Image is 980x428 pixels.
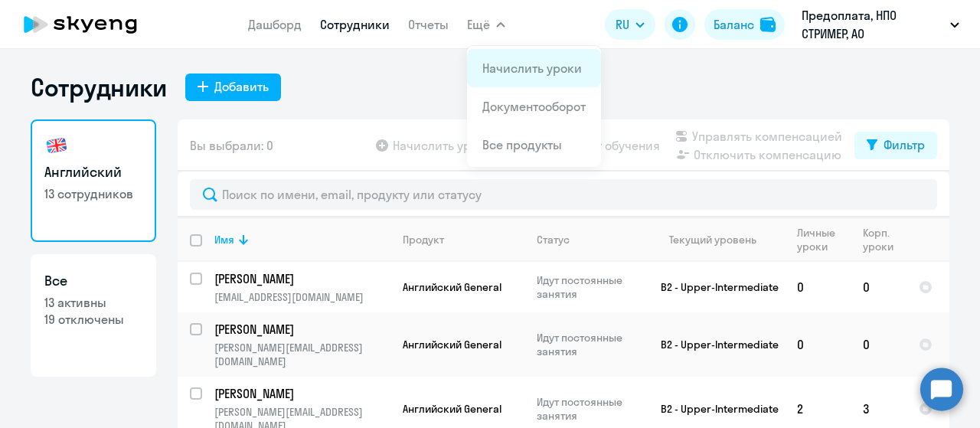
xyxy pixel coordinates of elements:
p: Идут постоянные занятия [537,273,642,301]
div: Фильтр [884,136,925,154]
div: Текущий уровень [655,233,784,247]
p: Идут постоянные занятия [537,395,642,423]
span: Английский General [403,402,501,416]
div: Текущий уровень [669,233,756,247]
h3: Английский [44,162,142,182]
a: Документооборот [482,99,586,114]
button: Предоплата, НПО СТРИМЕР, АО [794,6,967,43]
img: balance [760,17,776,32]
span: Вы выбрали: 0 [190,136,273,155]
a: [PERSON_NAME] [214,385,390,402]
div: Корп. уроки [863,226,906,253]
a: Дашборд [248,17,302,32]
span: Английский General [403,280,501,294]
div: Имя [214,233,234,247]
div: Добавить [214,77,269,96]
p: [PERSON_NAME] [214,321,387,338]
button: Добавить [185,74,281,101]
a: Отчеты [408,17,449,32]
span: Ещё [467,15,490,34]
span: Английский General [403,338,501,351]
div: Баланс [714,15,754,34]
h1: Сотрудники [31,72,167,103]
p: [PERSON_NAME] [214,385,387,402]
a: [PERSON_NAME] [214,321,390,338]
td: B2 - Upper-Intermediate [642,262,785,312]
a: Все продукты [482,137,562,152]
div: Корп. уроки [863,226,896,253]
div: Личные уроки [797,226,850,253]
div: Статус [537,233,570,247]
div: Имя [214,233,390,247]
div: Продукт [403,233,444,247]
a: Английский13 сотрудников [31,119,156,242]
div: Личные уроки [797,226,840,253]
button: Ещё [467,9,505,40]
h3: Все [44,271,142,291]
button: Балансbalance [704,9,785,40]
p: [EMAIL_ADDRESS][DOMAIN_NAME] [214,290,390,304]
td: 0 [851,262,906,312]
input: Поиск по имени, email, продукту или статусу [190,179,937,210]
p: [PERSON_NAME][EMAIL_ADDRESS][DOMAIN_NAME] [214,341,390,368]
button: Фильтр [854,132,937,159]
a: [PERSON_NAME] [214,270,390,287]
p: 13 сотрудников [44,185,142,202]
td: 0 [785,312,851,377]
p: Идут постоянные занятия [537,331,642,358]
td: 0 [785,262,851,312]
p: Предоплата, НПО СТРИМЕР, АО [802,6,944,43]
p: 19 отключены [44,311,142,328]
span: RU [616,15,629,34]
td: B2 - Upper-Intermediate [642,312,785,377]
button: RU [605,9,655,40]
div: Статус [537,233,642,247]
p: 13 активны [44,294,142,311]
td: 0 [851,312,906,377]
div: Продукт [403,233,524,247]
a: Все13 активны19 отключены [31,254,156,377]
a: Начислить уроки [482,60,582,76]
p: [PERSON_NAME] [214,270,387,287]
img: english [44,133,69,158]
a: Сотрудники [320,17,390,32]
